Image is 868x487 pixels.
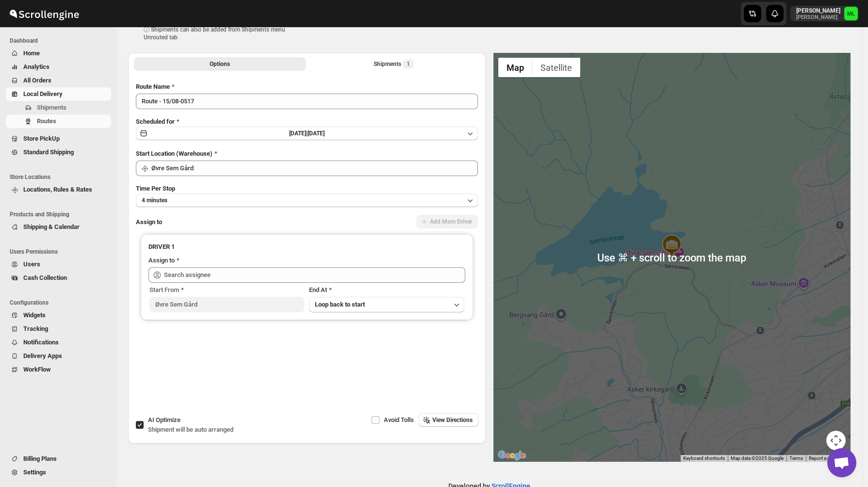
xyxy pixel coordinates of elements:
button: Delivery Apps [6,349,111,363]
img: Google [496,449,528,462]
span: Billing Plans [23,455,57,462]
input: Eg: Bengaluru Route [136,94,478,109]
span: AI Optimize [148,416,180,423]
button: All Orders [6,74,111,87]
button: Keyboard shortcuts [683,455,725,462]
span: Analytics [23,63,49,70]
button: Tracking [6,322,111,336]
span: Routes [37,117,56,125]
button: Map camera controls [826,431,846,450]
div: End At [309,285,464,295]
span: Local Delivery [23,90,63,97]
button: Selected Shipments [308,57,479,71]
button: Loop back to start [309,297,464,312]
span: Cash Collection [23,274,67,281]
span: Avoid Tolls [384,416,414,423]
span: Store Locations [10,173,112,181]
span: Assign to [136,218,162,226]
span: Loop back to start [315,301,365,308]
span: Users [23,260,40,268]
span: Dashboard [10,37,112,45]
span: Start Location (Warehouse) [136,150,213,157]
a: Open chat [827,448,856,477]
span: Route Name [136,83,170,90]
div: All Route Options [128,74,486,394]
button: User menu [790,6,859,21]
span: 4 minutes [142,196,167,204]
span: Products and Shipping [10,211,112,218]
span: Store PickUp [23,135,60,142]
p: [PERSON_NAME] [796,7,840,15]
a: Report a map error [809,455,848,461]
span: Shipment will be auto arranged [148,426,233,433]
input: Search location [151,161,478,176]
button: Settings [6,466,111,479]
button: Shipments [6,101,111,114]
button: Routes [6,114,111,128]
button: Notifications [6,336,111,349]
button: 4 minutes [136,194,478,207]
span: Delivery Apps [23,352,62,359]
button: WorkFlow [6,363,111,376]
span: Shipments [37,104,66,111]
div: Assign to [148,256,175,265]
span: [DATE] | [289,130,308,137]
span: All Orders [23,77,51,84]
button: Home [6,47,111,60]
button: Show street map [498,58,532,77]
span: Standard Shipping [23,148,74,156]
button: Users [6,258,111,271]
span: Start From [149,286,179,293]
p: ⓘ Shipments can also be added from Shipments menu Unrouted tab [144,26,296,41]
button: Analytics [6,60,111,74]
p: [PERSON_NAME] [796,15,840,20]
span: Users Permissions [10,248,112,256]
button: Billing Plans [6,452,111,466]
button: All Route Options [134,57,306,71]
a: Open this area in Google Maps (opens a new window) [496,449,528,462]
span: Home [23,49,40,57]
button: View Directions [419,413,478,427]
span: Options [210,60,230,68]
span: Tracking [23,325,48,332]
button: Show satellite imagery [532,58,580,77]
span: Map data ©2025 Google [731,455,784,461]
button: Widgets [6,308,111,322]
img: ScrollEngine [8,1,81,26]
button: Cash Collection [6,271,111,285]
span: WorkFlow [23,366,51,373]
span: Widgets [23,311,46,319]
h3: DRIVER 1 [148,242,465,252]
span: Scheduled for [136,118,175,125]
text: ML [847,11,855,17]
span: Configurations [10,299,112,307]
span: Michael Lunga [844,7,858,20]
button: Locations, Rules & Rates [6,183,111,196]
input: Search assignee [164,267,465,283]
button: [DATE]|[DATE] [136,127,478,140]
a: Terms [789,455,803,461]
span: [DATE] [308,130,325,137]
span: Time Per Stop [136,185,175,192]
span: Shipping & Calendar [23,223,80,230]
span: 1 [407,60,410,68]
div: Shipments [374,59,414,69]
span: Settings [23,469,46,476]
button: Shipping & Calendar [6,220,111,234]
span: Notifications [23,339,59,346]
span: Locations, Rules & Rates [23,186,92,193]
span: View Directions [432,416,473,424]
